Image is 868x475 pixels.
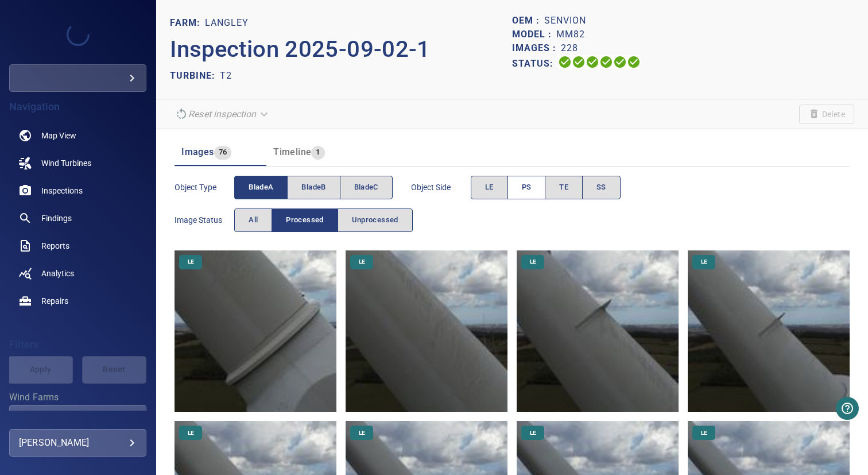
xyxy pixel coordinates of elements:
[188,109,256,119] em: Reset inspection
[286,214,323,227] span: Processed
[613,55,627,69] svg: Matching 100%
[9,339,146,350] h4: Filters
[170,16,205,30] p: FARM:
[41,240,69,252] span: Reports
[41,130,76,141] span: Map View
[561,41,578,55] p: 228
[9,405,146,432] div: Wind Farms
[523,429,543,437] span: LE
[411,181,471,193] span: Object Side
[9,287,146,315] a: repairs noActive
[234,208,413,232] div: imageStatus
[523,258,543,266] span: LE
[205,16,249,30] p: Langley
[512,28,556,41] p: Model :
[9,177,146,204] a: inspections noActive
[694,429,714,437] span: LE
[512,14,544,28] p: OEM :
[352,429,372,437] span: LE
[582,176,621,199] button: SS
[170,104,274,124] div: Unable to reset the inspection due to its current status
[220,69,232,83] p: T2
[586,55,599,69] svg: Selecting 100%
[272,208,338,232] button: Processed
[234,176,393,199] div: objectType
[558,55,572,69] svg: Uploading 100%
[9,64,146,92] div: edf
[545,176,583,199] button: TE
[41,157,91,169] span: Wind Turbines
[181,258,201,266] span: LE
[627,55,641,69] svg: Classification 100%
[175,181,234,193] span: Object type
[338,208,413,232] button: Unprocessed
[512,41,561,55] p: Images :
[273,146,311,157] span: Timeline
[249,181,273,194] span: bladeA
[170,69,220,83] p: TURBINE:
[596,181,606,194] span: SS
[9,101,146,113] h4: Navigation
[9,122,146,149] a: map noActive
[9,149,146,177] a: windturbines noActive
[41,295,68,307] span: Repairs
[311,146,324,159] span: 1
[556,28,585,41] p: MM82
[9,393,146,402] label: Wind Farms
[507,176,546,199] button: PS
[175,214,234,226] span: Image Status
[41,213,72,224] span: Findings
[512,55,558,72] p: Status:
[249,214,258,227] span: All
[572,55,586,69] svg: Data Formatted 100%
[9,260,146,287] a: analytics noActive
[181,146,214,157] span: Images
[485,181,494,194] span: LE
[522,181,532,194] span: PS
[471,176,508,199] button: LE
[799,105,854,124] span: Unable to delete the inspection due to its current status
[170,104,274,124] div: Reset inspection
[9,232,146,260] a: reports noActive
[301,181,325,194] span: bladeB
[41,185,83,196] span: Inspections
[234,176,288,199] button: bladeA
[559,181,568,194] span: TE
[234,208,272,232] button: All
[471,176,621,199] div: objectSide
[544,14,586,28] p: Senvion
[352,214,398,227] span: Unprocessed
[287,176,340,199] button: bladeB
[694,258,714,266] span: LE
[9,204,146,232] a: findings noActive
[170,32,512,67] p: Inspection 2025-09-02-1
[19,434,137,452] div: [PERSON_NAME]
[41,268,74,279] span: Analytics
[599,55,613,69] svg: ML Processing 100%
[181,429,201,437] span: LE
[354,181,378,194] span: bladeC
[340,176,393,199] button: bladeC
[352,258,372,266] span: LE
[214,146,232,159] span: 76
